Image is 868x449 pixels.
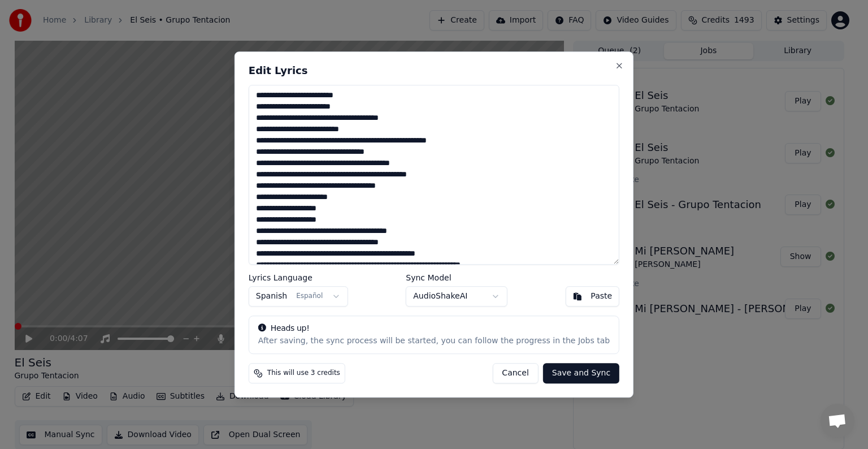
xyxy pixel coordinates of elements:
[267,369,340,378] span: This will use 3 credits
[258,335,610,347] div: After saving, the sync process will be started, you can follow the progress in the Jobs tab
[406,274,507,282] label: Sync Model
[249,66,619,76] h2: Edit Lyrics
[492,363,538,383] button: Cancel
[543,363,619,383] button: Save and Sync
[249,274,348,282] label: Lyrics Language
[258,323,610,334] div: Heads up!
[591,291,612,302] div: Paste
[565,286,619,306] button: Paste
